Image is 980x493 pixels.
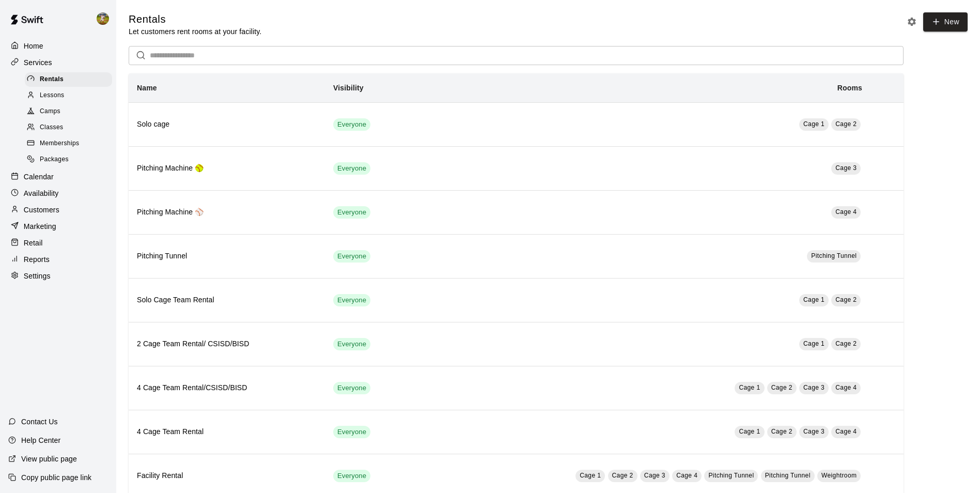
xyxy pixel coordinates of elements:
[333,471,370,481] span: Everyone
[333,164,370,174] span: Everyone
[25,87,116,103] a: Lessons
[24,41,43,51] p: Home
[8,38,108,54] a: Home
[739,428,760,435] span: Cage 1
[137,251,317,262] h6: Pitching Tunnel
[25,104,112,119] div: Camps
[333,84,364,92] b: Visibility
[25,72,112,87] div: Rentals
[771,384,792,391] span: Cage 2
[803,384,825,391] span: Cage 3
[40,138,79,149] span: Memberships
[137,207,317,218] h6: Pitching Machine ⚾️
[8,169,108,184] a: Calendar
[676,472,697,479] span: Cage 4
[333,252,370,261] span: Everyone
[25,152,112,167] div: Packages
[8,268,108,284] a: Settings
[25,136,116,152] a: Memberships
[333,118,370,131] div: This service is visible to all of your customers
[24,172,54,182] p: Calendar
[835,120,857,128] span: Cage 2
[137,119,317,130] h6: Solo cage
[644,472,665,479] span: Cage 3
[333,340,370,349] span: Everyone
[129,26,261,37] p: Let customers rent rooms at your facility.
[333,250,370,263] div: This service is visible to all of your customers
[137,382,317,394] h6: 4 Cage Team Rental/CSISD/BISD
[580,472,601,479] span: Cage 1
[8,219,108,234] a: Marketing
[765,472,811,479] span: Pitching Tunnel
[771,428,792,435] span: Cage 2
[137,163,317,174] h6: Pitching Machine 🥎
[333,120,370,130] span: Everyone
[24,271,51,281] p: Settings
[21,435,60,445] p: Help Center
[25,120,112,135] div: Classes
[24,254,50,265] p: Reports
[8,235,108,251] div: Retail
[739,384,760,391] span: Cage 1
[333,470,370,482] div: This service is visible to all of your customers
[137,426,317,438] h6: 4 Cage Team Rental
[8,55,108,70] a: Services
[333,162,370,175] div: This service is visible to all of your customers
[333,294,370,306] div: This service is visible to all of your customers
[40,155,69,165] span: Packages
[923,12,968,32] a: New
[8,202,108,218] a: Customers
[333,426,370,438] div: This service is visible to all of your customers
[24,205,59,215] p: Customers
[25,88,112,103] div: Lessons
[612,472,633,479] span: Cage 2
[333,383,370,393] span: Everyone
[835,296,857,303] span: Cage 2
[821,472,857,479] span: Weightroom
[803,296,825,303] span: Cage 1
[95,8,116,29] div: Jhonny Montoya
[24,221,56,232] p: Marketing
[8,252,108,267] a: Reports
[137,470,317,482] h6: Facility Rental
[835,208,857,215] span: Cage 4
[25,152,116,168] a: Packages
[40,106,60,117] span: Camps
[21,417,58,427] p: Contact Us
[837,84,862,92] b: Rooms
[8,186,108,201] a: Availability
[25,136,112,151] div: Memberships
[25,120,116,136] a: Classes
[333,296,370,305] span: Everyone
[835,428,857,435] span: Cage 4
[25,71,116,87] a: Rentals
[137,84,157,92] b: Name
[137,295,317,306] h6: Solo Cage Team Rental
[129,12,261,26] h5: Rentals
[835,164,857,172] span: Cage 3
[333,338,370,350] div: This service is visible to all of your customers
[24,238,43,248] p: Retail
[24,188,59,198] p: Availability
[835,340,857,347] span: Cage 2
[21,454,77,464] p: View public page
[333,206,370,219] div: This service is visible to all of your customers
[904,14,920,29] button: Rental settings
[835,384,857,391] span: Cage 4
[811,252,857,259] span: Pitching Tunnel
[708,472,754,479] span: Pitching Tunnel
[803,120,825,128] span: Cage 1
[333,382,370,394] div: This service is visible to all of your customers
[333,208,370,218] span: Everyone
[40,74,64,85] span: Rentals
[25,104,116,120] a: Camps
[137,338,317,350] h6: 2 Cage Team Rental/ CSISD/BISD
[40,122,63,133] span: Classes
